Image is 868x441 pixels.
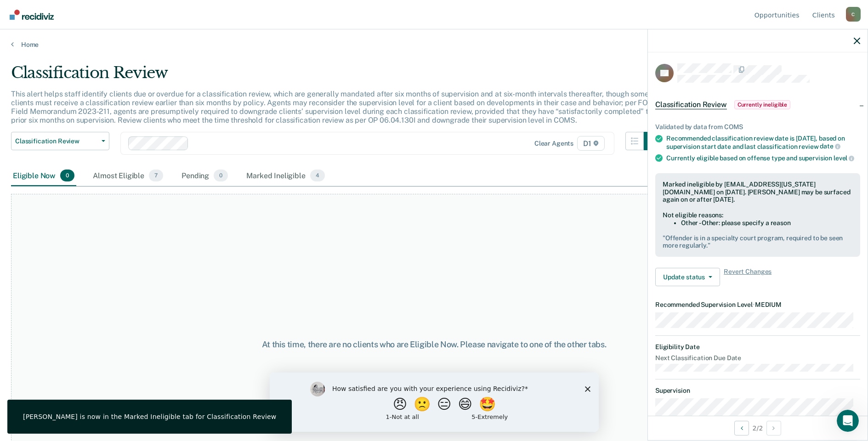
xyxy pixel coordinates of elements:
[149,170,163,181] span: 7
[15,137,98,145] span: Classification Review
[681,219,853,227] li: Other - Other: please specify a reason
[214,170,228,181] span: 0
[655,343,860,351] dt: Eligibility Date
[648,416,868,440] div: 2 / 2
[666,135,860,150] div: Recommended classification review date is [DATE], based on supervision start date and last classi...
[11,40,857,49] a: Home
[663,234,853,250] pre: " Offender is in a specialty court program, required to be seen more regularly. "
[11,63,662,90] div: Classification Review
[91,166,165,186] div: Almost Eligible
[846,7,861,22] button: Profile dropdown button
[648,90,868,119] div: Classification ReviewCurrently ineligible
[655,123,860,131] div: Validated by data from COMS
[655,354,860,362] dt: Next Classification Due Date
[577,136,605,151] span: D1
[310,170,325,181] span: 4
[23,413,276,421] div: [PERSON_NAME] is now in the Marked Ineligible tab for Classification Review
[10,10,54,20] img: Recidiviz
[655,268,720,286] button: Update status
[846,7,861,22] div: C
[837,410,859,432] iframe: Intercom live chat
[734,421,749,435] button: Previous Opportunity
[724,268,772,286] span: Revert Changes
[655,387,860,395] dt: Supervision
[834,154,854,162] span: level
[244,166,327,186] div: Marked Ineligible
[753,301,755,308] span: •
[223,339,646,350] div: At this time, there are no clients who are Eligible Now. Please navigate to one of the other tabs.
[663,211,853,219] div: Not eligible reasons:
[655,301,860,309] dt: Recommended Supervision Level MEDIUM
[180,166,230,186] div: Pending
[534,140,573,147] div: Clear agents
[820,142,840,150] span: date
[655,100,727,109] span: Classification Review
[766,421,781,435] button: Next Opportunity
[734,100,791,109] span: Currently ineligible
[11,166,76,186] div: Eligible Now
[60,170,74,181] span: 0
[270,373,599,432] iframe: Survey by Kim from Recidiviz
[11,90,657,125] p: This alert helps staff identify clients due or overdue for a classification review, which are gen...
[663,181,853,204] div: Marked ineligible by [EMAIL_ADDRESS][US_STATE][DOMAIN_NAME] on [DATE]. [PERSON_NAME] may be surfa...
[666,154,860,162] div: Currently eligible based on offense type and supervision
